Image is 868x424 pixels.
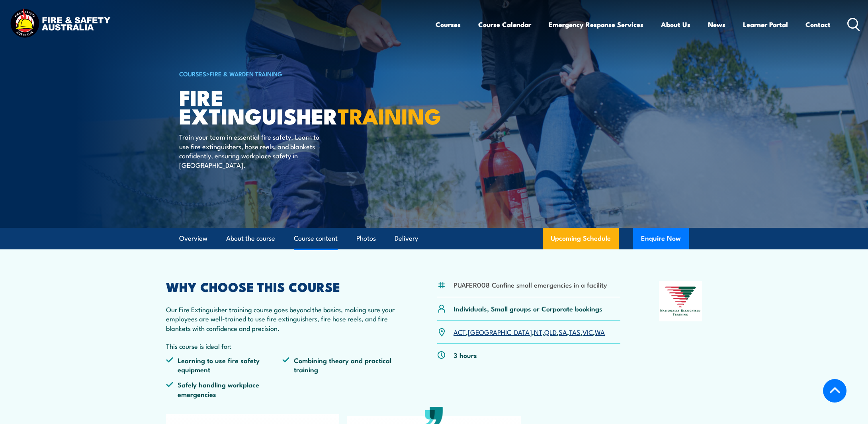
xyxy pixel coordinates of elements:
[659,281,702,321] img: Nationally Recognised Training logo.
[544,327,557,336] a: QLD
[454,327,605,336] p: , , , , , , ,
[436,14,461,35] a: Courses
[166,281,399,292] h2: WHY CHOOSE THIS COURSE
[395,228,418,249] a: Delivery
[356,228,376,249] a: Photos
[454,304,602,313] p: Individuals, Small groups or Corporate bookings
[179,132,325,169] p: Train your team in essential fire safety. Learn to use fire extinguishers, hose reels, and blanke...
[338,99,441,132] strong: TRAINING
[569,327,581,336] a: TAS
[454,350,477,360] p: 3 hours
[179,69,376,78] h6: >
[282,356,399,374] li: Combining theory and practical training
[661,14,690,35] a: About Us
[179,88,376,124] h1: Fire Extinguisher
[583,327,593,336] a: VIC
[454,327,466,336] a: ACT
[549,14,643,35] a: Emergency Response Services
[805,14,831,35] a: Contact
[743,14,788,35] a: Learner Portal
[166,356,282,374] li: Learning to use fire safety equipment
[179,228,207,249] a: Overview
[454,280,607,289] li: PUAFER008 Confine small emergencies in a facility
[166,380,282,399] li: Safely handling workplace emergencies
[294,228,338,249] a: Course content
[633,228,689,249] button: Enquire Now
[179,69,206,78] a: COURSES
[534,327,542,336] a: NT
[708,14,725,35] a: News
[468,327,532,336] a: [GEOGRAPHIC_DATA]
[210,69,282,78] a: Fire & Warden Training
[166,305,399,333] p: Our Fire Extinguisher training course goes beyond the basics, making sure your employees are well...
[559,327,567,336] a: SA
[166,341,399,350] p: This course is ideal for:
[226,228,275,249] a: About the course
[543,228,619,249] a: Upcoming Schedule
[478,14,531,35] a: Course Calendar
[595,327,605,336] a: WA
